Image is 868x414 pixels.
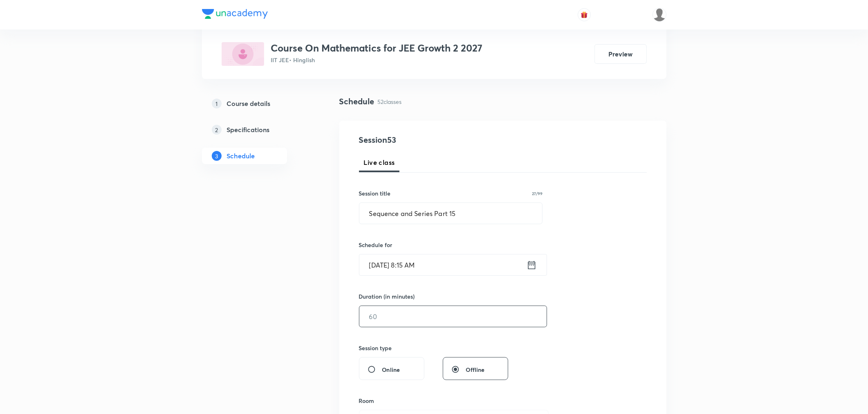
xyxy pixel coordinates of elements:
h6: Room [359,396,375,405]
h5: Course details [227,99,270,108]
p: IIT JEE • Hinglish [271,56,482,64]
p: 52 classes [378,97,402,106]
img: Company Logo [202,9,268,19]
h6: Duration (in minutes) [359,292,415,301]
button: Preview [594,44,647,64]
h4: Schedule [339,95,375,108]
h6: Schedule for [359,241,543,249]
h3: Course On Mathematics for JEE Growth 2 2027 [271,42,482,54]
span: Live class [364,157,395,167]
img: avatar [581,11,588,18]
img: 8179B31C-6BB5-4E83-BA89-069E587FE03E_plus.png [222,42,264,66]
a: 2Specifications [202,122,313,138]
input: 60 [359,306,547,327]
h5: Schedule [227,151,255,161]
h5: Specifications [227,125,269,135]
p: 27/99 [532,191,543,196]
input: A great title is short, clear and descriptive [359,203,543,224]
p: 1 [212,99,222,108]
p: 3 [212,151,222,161]
span: Online [382,365,400,374]
h6: Session type [359,344,392,352]
button: avatar [578,8,591,21]
span: Offline [466,365,485,374]
p: 2 [212,125,222,135]
img: Vivek Patil [653,8,666,22]
h4: Session 53 [359,134,508,146]
h6: Session title [359,189,391,198]
a: Company Logo [202,9,268,21]
a: 1Course details [202,95,313,112]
